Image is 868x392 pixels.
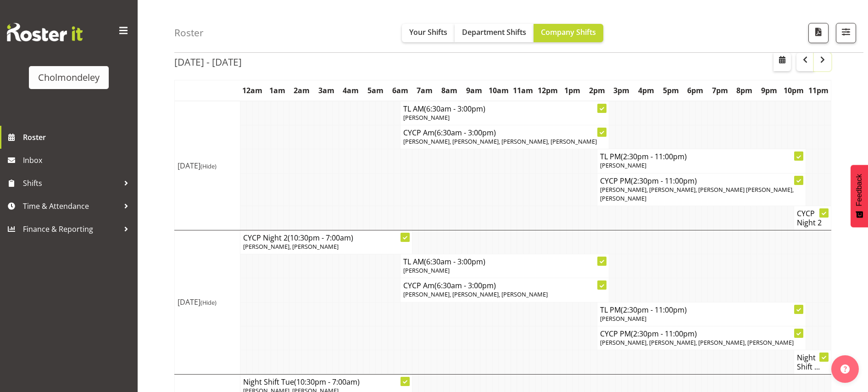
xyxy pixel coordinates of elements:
[412,80,437,101] th: 7am
[175,101,240,230] td: [DATE]
[600,338,794,347] span: [PERSON_NAME], [PERSON_NAME], [PERSON_NAME], [PERSON_NAME]
[560,80,585,101] th: 1pm
[808,23,829,43] button: Download a PDF of the roster according to the set date range.
[424,104,485,114] span: (6:30am - 3:00pm)
[437,80,462,101] th: 8am
[403,104,606,113] h4: TL AM
[175,230,240,374] td: [DATE]
[403,266,450,274] span: [PERSON_NAME]
[621,151,687,162] span: (2:30pm - 11:00pm)
[200,298,217,307] span: (Hide)
[23,222,119,236] span: Finance & Reporting
[658,80,683,101] th: 5pm
[434,280,496,291] span: (6:30am - 3:00pm)
[486,80,511,101] th: 10am
[294,377,360,387] span: (10:30pm - 7:00am)
[174,28,204,38] h4: Roster
[424,257,485,267] span: (6:30am - 3:00pm)
[339,80,363,101] th: 4am
[836,23,856,43] button: Filter Shifts
[243,233,409,242] h4: CYCP Night 2
[600,305,803,314] h4: TL PM
[535,80,560,101] th: 12pm
[600,329,803,338] h4: CYCP PM
[534,24,603,42] button: Company Shifts
[732,80,757,101] th: 8pm
[265,80,289,101] th: 1am
[243,242,339,251] span: [PERSON_NAME], [PERSON_NAME]
[757,80,782,101] th: 9pm
[455,24,534,42] button: Department Shifts
[240,80,265,101] th: 12am
[403,113,450,122] span: [PERSON_NAME]
[23,130,133,144] span: Roster
[462,80,486,101] th: 9am
[781,80,806,101] th: 10pm
[851,165,868,227] button: Feedback - Show survey
[403,257,606,266] h4: TL AM
[797,353,828,371] h4: Night Shift ...
[403,281,606,290] h4: CYCP Am
[200,162,217,170] span: (Hide)
[600,185,794,202] span: [PERSON_NAME], [PERSON_NAME], [PERSON_NAME] [PERSON_NAME], [PERSON_NAME]
[288,233,353,243] span: (10:30pm - 7:00am)
[409,27,447,37] span: Your Shifts
[773,53,791,71] button: Select a specific date within the roster.
[23,199,119,213] span: Time & Attendance
[855,174,863,206] span: Feedback
[600,176,803,185] h4: CYCP PM
[403,128,606,137] h4: CYCP Am
[631,176,697,186] span: (2:30pm - 11:00pm)
[38,71,100,84] div: Cholmondeley
[23,176,119,190] span: Shifts
[363,80,388,101] th: 5am
[806,80,831,101] th: 11pm
[600,161,646,169] span: [PERSON_NAME]
[174,56,242,68] h2: [DATE] - [DATE]
[621,305,687,315] span: (2:30pm - 11:00pm)
[797,209,828,227] h4: CYCP Night 2
[402,24,455,42] button: Your Shifts
[634,80,659,101] th: 4pm
[541,27,596,37] span: Company Shifts
[511,80,535,101] th: 11am
[7,23,83,41] img: Rosterit website logo
[403,137,597,146] span: [PERSON_NAME], [PERSON_NAME], [PERSON_NAME], [PERSON_NAME]
[600,152,803,161] h4: TL PM
[289,80,314,101] th: 2am
[434,128,496,138] span: (6:30am - 3:00pm)
[243,377,409,386] h4: Night Shift Tue
[600,314,646,323] span: [PERSON_NAME]
[609,80,634,101] th: 3pm
[388,80,412,101] th: 6am
[314,80,339,101] th: 3am
[403,290,548,298] span: [PERSON_NAME], [PERSON_NAME], [PERSON_NAME]
[683,80,708,101] th: 6pm
[462,27,526,37] span: Department Shifts
[707,80,732,101] th: 7pm
[584,80,609,101] th: 2pm
[840,364,850,374] img: help-xxl-2.png
[631,329,697,339] span: (2:30pm - 11:00pm)
[23,153,133,167] span: Inbox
